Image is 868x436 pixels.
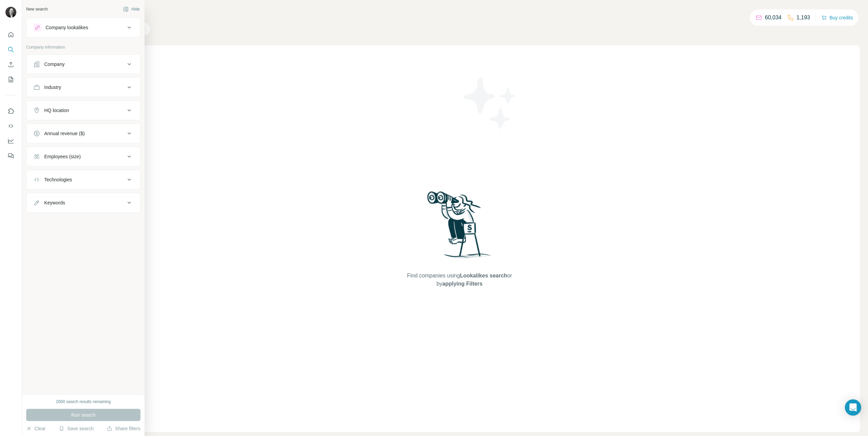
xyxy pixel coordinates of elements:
button: Hide [118,4,145,14]
p: 60,034 [765,14,782,22]
button: HQ location [27,102,140,119]
button: Use Surfe API [5,120,16,132]
p: 1,193 [797,14,810,22]
div: Industry [44,84,61,91]
button: Share filters [107,425,140,432]
div: HQ location [44,107,69,114]
div: Company lookalikes [46,24,88,31]
button: Keywords [27,195,140,211]
button: Company lookalikes [27,19,140,36]
button: Feedback [5,150,16,162]
div: New search [26,6,48,12]
div: Company [44,61,65,68]
button: Quick start [5,29,16,41]
div: Open Intercom Messenger [845,399,861,416]
img: Surfe Illustration - Stars [460,73,521,134]
div: 2000 search results remaining [56,399,111,405]
button: Dashboard [5,135,16,147]
span: Find companies using or by [405,272,514,288]
div: Annual revenue ($) [44,130,85,137]
span: Lookalikes search [460,273,507,278]
button: Employees (size) [27,148,140,165]
div: Technologies [44,176,72,183]
div: Keywords [44,199,65,206]
div: Employees (size) [44,153,81,160]
button: Annual revenue ($) [27,125,140,142]
button: My lists [5,73,16,86]
p: Company information [26,44,140,50]
button: Technologies [27,171,140,188]
button: Company [27,56,140,72]
button: Clear [26,425,46,432]
h4: Search [59,8,860,18]
span: applying Filters [442,281,482,287]
button: Enrich CSV [5,58,16,71]
img: Surfe Illustration - Woman searching with binoculars [424,189,495,265]
img: Avatar [5,7,16,18]
button: Buy credits [821,13,853,22]
button: Search [5,43,16,56]
button: Industry [27,79,140,95]
button: Save search [59,425,94,432]
button: Use Surfe on LinkedIn [5,105,16,117]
